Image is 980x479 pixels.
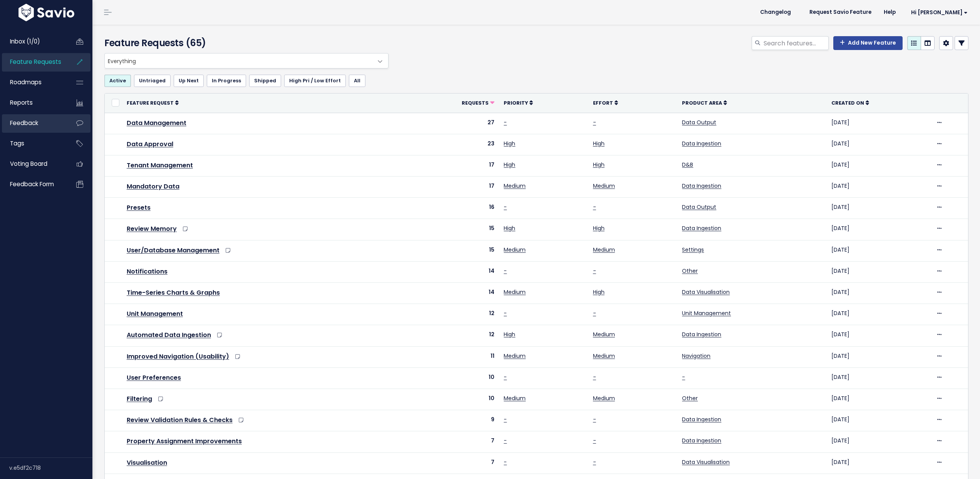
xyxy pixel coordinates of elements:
[902,7,974,18] a: Hi [PERSON_NAME]
[10,37,40,45] span: Inbox (1/0)
[127,437,242,446] a: Property Assignment Improvements
[682,437,721,444] a: Data Ingestion
[803,7,878,18] a: Request Savio Feature
[207,75,246,87] a: In Progress
[127,352,229,361] a: Improved Navigation (Usability)
[593,309,596,317] a: -
[827,304,931,325] td: [DATE]
[462,100,489,106] span: Requests
[827,431,931,452] td: [DATE]
[406,304,499,325] td: 12
[2,155,64,173] a: Voting Board
[105,53,373,68] span: Everything
[104,75,131,87] a: Active
[127,394,152,403] a: Filtering
[10,119,38,127] span: Feedback
[134,75,171,87] a: Untriaged
[763,36,829,50] input: Search features...
[406,410,499,431] td: 9
[593,118,596,126] a: -
[682,100,722,106] span: Product Area
[406,240,499,261] td: 15
[827,155,931,176] td: [DATE]
[406,346,499,367] td: 11
[827,367,931,389] td: [DATE]
[127,140,173,149] a: Data Approval
[827,283,931,304] td: [DATE]
[504,288,526,296] a: Medium
[593,161,605,169] a: High
[682,161,693,169] a: D&B
[504,373,507,381] a: -
[2,33,64,50] a: Inbox (1/0)
[593,100,613,106] span: Effort
[593,373,596,381] a: -
[104,36,385,50] h4: Feature Requests (65)
[127,203,151,212] a: Presets
[127,161,193,170] a: Tenant Management
[593,288,605,296] a: High
[104,75,968,87] ul: Filter feature requests
[593,182,615,190] a: Medium
[827,177,931,198] td: [DATE]
[504,100,528,106] span: Priority
[2,53,64,71] a: Feature Requests
[10,160,47,168] span: Voting Board
[504,224,515,232] a: High
[504,330,515,338] a: High
[682,203,716,211] a: Data Output
[406,177,499,198] td: 17
[593,203,596,211] a: -
[127,100,174,106] span: Feature Request
[504,118,507,126] a: -
[682,246,704,254] a: Settings
[682,224,721,232] a: Data Ingestion
[831,99,869,107] a: Created On
[827,261,931,282] td: [DATE]
[406,134,499,155] td: 23
[17,4,76,21] img: logo-white.9d6f32f41409.svg
[127,416,233,424] a: Review Validation Rules & Checks
[2,73,64,91] a: Roadmaps
[682,140,721,147] a: Data Ingestion
[406,452,499,474] td: 7
[174,75,204,87] a: Up Next
[127,330,211,339] a: Automated Data Ingestion
[504,246,526,254] a: Medium
[682,330,721,338] a: Data Ingestion
[406,283,499,304] td: 14
[127,267,168,276] a: Notifications
[10,180,54,188] span: Feedback form
[504,394,526,402] a: Medium
[833,36,903,50] a: Add New Feature
[682,352,710,360] a: Navigation
[682,309,731,317] a: Unit Management
[127,309,183,318] a: Unit Management
[682,182,721,190] a: Data Ingestion
[831,100,864,106] span: Created On
[827,198,931,219] td: [DATE]
[406,367,499,389] td: 10
[682,288,730,296] a: Data Visualisation
[504,458,507,466] a: -
[682,267,698,275] a: Other
[504,161,515,169] a: High
[127,182,179,191] a: Mandatory Data
[406,219,499,240] td: 15
[104,53,389,68] span: Everything
[504,309,507,317] a: -
[127,373,181,382] a: User Preferences
[504,352,526,360] a: Medium
[827,452,931,474] td: [DATE]
[504,437,507,444] a: -
[593,246,615,254] a: Medium
[760,10,791,15] span: Changelog
[406,113,499,134] td: 27
[593,437,596,444] a: -
[127,99,179,107] a: Feature Request
[504,416,507,423] a: -
[406,261,499,282] td: 14
[682,373,685,381] a: -
[593,416,596,423] a: -
[682,99,727,107] a: Product Area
